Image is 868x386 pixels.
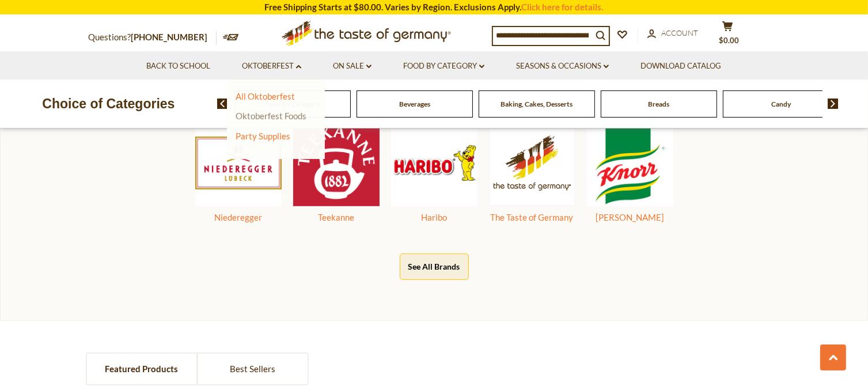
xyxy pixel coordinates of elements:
img: next arrow [828,99,839,109]
div: [PERSON_NAME] [587,210,673,225]
a: Oktoberfest Foods [236,111,306,121]
button: See All Brands [400,253,469,279]
a: On Sale [333,60,372,73]
a: The Taste of Germany [489,198,575,225]
img: The Taste of Germany [489,120,575,206]
a: Best Sellers [198,354,308,384]
a: Account [647,27,699,40]
img: Teekanne [293,120,380,206]
a: All Oktoberfest [236,91,295,101]
a: Food By Category [403,60,484,73]
a: Download Catalog [640,60,721,73]
div: Haribo [391,210,477,225]
a: Oktoberfest [242,60,301,73]
a: Teekanne [293,198,380,225]
img: previous arrow [217,99,228,109]
p: Questions? [89,30,217,45]
a: [PHONE_NUMBER] [131,32,208,42]
a: Candy [771,100,791,108]
a: Niederegger [195,198,282,225]
a: Breads [648,100,669,108]
img: Haribo [391,120,477,206]
a: Haribo [391,198,477,225]
a: [PERSON_NAME] [587,198,673,225]
a: Click here for details. [522,2,604,12]
div: Niederegger [195,210,282,225]
a: Baking, Cakes, Desserts [501,100,573,108]
a: Back to School [146,60,210,73]
a: Party Supplies [236,131,290,141]
img: Knorr [587,120,673,206]
div: Teekanne [293,210,380,225]
span: $0.00 [719,36,739,45]
div: The Taste of Germany [489,210,575,225]
a: Beverages [399,100,430,108]
img: Niederegger [195,120,282,206]
button: $0.00 [711,21,745,50]
span: Account [662,28,699,37]
a: Seasons & Occasions [516,60,609,73]
a: Featured Products [87,354,196,384]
